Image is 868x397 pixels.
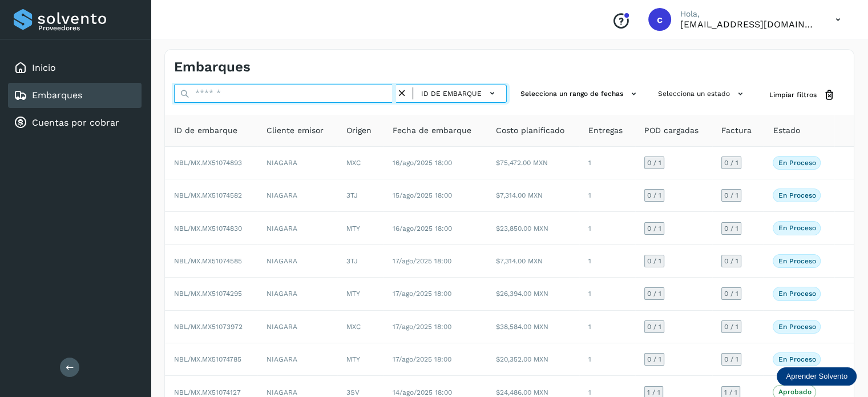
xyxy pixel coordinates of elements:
td: NIAGARA [257,245,337,278]
span: Cliente emisor [267,125,324,137]
span: 0 / 1 [647,323,661,330]
span: NBL/MX.MX51074893 [174,159,242,167]
span: NBL/MX.MX51074295 [174,290,242,298]
td: $26,394.00 MXN [487,278,579,310]
td: 3TJ [337,179,383,212]
div: Aprender Solvento [777,367,857,386]
span: NBL/MX.MX51074830 [174,224,242,232]
td: NIAGARA [257,311,337,343]
p: Hola, [680,9,817,19]
span: NBL/MX.MX51074785 [174,355,241,363]
span: 0 / 1 [724,258,738,264]
td: NIAGARA [257,212,337,244]
td: 1 [579,278,635,310]
span: 17/ago/2025 18:00 [393,323,451,331]
td: 1 [579,212,635,244]
span: 15/ago/2025 18:00 [393,191,452,199]
td: 1 [579,311,635,343]
td: 3TJ [337,245,383,278]
span: 1 / 1 [724,389,737,396]
td: $7,314.00 MXN [487,245,579,278]
span: 16/ago/2025 18:00 [393,159,452,167]
td: MTY [337,212,383,244]
span: 0 / 1 [724,323,738,330]
td: MTY [337,343,383,376]
p: En proceso [778,323,815,331]
span: Estado [773,125,800,137]
span: 17/ago/2025 18:00 [393,257,451,265]
button: Limpiar filtros [760,85,845,106]
p: Proveedores [38,24,137,32]
p: En proceso [778,224,815,232]
td: MXC [337,147,383,179]
div: Cuentas por cobrar [8,110,142,135]
div: Inicio [8,55,142,81]
span: 0 / 1 [647,290,661,297]
td: 1 [579,245,635,278]
button: Selecciona un rango de fechas [516,85,644,103]
span: 0 / 1 [647,159,661,166]
span: NBL/MX.MX51073972 [174,323,243,331]
td: MTY [337,278,383,310]
span: 0 / 1 [724,192,738,199]
td: 1 [579,179,635,212]
td: NIAGARA [257,147,337,179]
td: $38,584.00 MXN [487,311,579,343]
span: 0 / 1 [647,356,661,363]
span: 16/ago/2025 18:00 [393,224,452,232]
span: POD cargadas [644,125,699,137]
span: ID de embarque [421,89,482,99]
p: En proceso [778,257,815,265]
p: Aprender Solvento [786,372,847,381]
td: $7,314.00 MXN [487,179,579,212]
span: Fecha de embarque [393,125,471,137]
span: NBL/MX.MX51074582 [174,191,242,199]
div: Embarques [8,83,142,108]
a: Inicio [32,62,56,73]
p: En proceso [778,159,815,167]
span: 17/ago/2025 18:00 [393,355,451,363]
p: cuentasespeciales8_met@castores.com.mx [680,19,817,30]
button: ID de embarque [418,85,502,102]
td: NIAGARA [257,179,337,212]
td: MXC [337,311,383,343]
span: 0 / 1 [647,225,661,232]
span: 1 / 1 [647,389,660,396]
span: Costo planificado [496,125,564,137]
span: Limpiar filtros [769,90,817,100]
span: 0 / 1 [724,159,738,166]
span: 17/ago/2025 18:00 [393,290,451,298]
button: Selecciona un estado [653,85,751,103]
a: Embarques [32,90,82,101]
span: Factura [721,125,752,137]
td: NIAGARA [257,278,337,310]
span: NBL/MX.MX51074127 [174,388,241,396]
span: Entregas [588,125,623,137]
td: $20,352.00 MXN [487,343,579,376]
span: 0 / 1 [724,290,738,297]
span: 0 / 1 [647,258,661,264]
p: Aprobado [778,388,811,396]
td: 1 [579,147,635,179]
td: NIAGARA [257,343,337,376]
span: 14/ago/2025 18:00 [393,388,452,396]
h4: Embarques [174,59,251,75]
span: 0 / 1 [724,356,738,363]
p: En proceso [778,191,815,199]
span: 0 / 1 [647,192,661,199]
td: 1 [579,343,635,376]
span: ID de embarque [174,125,237,137]
a: Cuentas por cobrar [32,117,119,128]
span: 0 / 1 [724,225,738,232]
span: NBL/MX.MX51074585 [174,257,242,265]
td: $23,850.00 MXN [487,212,579,244]
p: En proceso [778,290,815,298]
td: $75,472.00 MXN [487,147,579,179]
p: En proceso [778,355,815,363]
span: Origen [346,125,372,137]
